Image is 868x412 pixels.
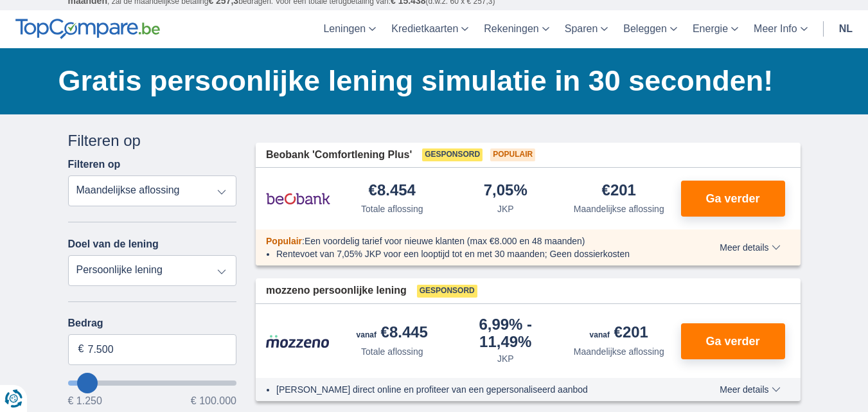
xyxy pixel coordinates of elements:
div: €201 [590,325,648,343]
span: Populair [266,236,302,246]
span: Populair [490,148,535,161]
button: Meer details [710,384,790,395]
span: mozzeno persoonlijke lening [266,283,407,298]
div: 6,99% [454,317,558,350]
a: Kredietkaarten [384,10,476,48]
div: JKP [497,202,514,215]
span: € 100.000 [191,396,236,406]
img: product.pl.alt Beobank [266,183,330,215]
img: TopCompare [15,19,160,39]
div: Maandelijkse aflossing [574,345,664,358]
h1: Gratis persoonlijke lening simulatie in 30 seconden! [58,61,801,101]
label: Doel van de lening [68,238,159,250]
a: Leningen [315,10,384,48]
span: Een voordelig tarief voor nieuwe klanten (max €8.000 en 48 maanden) [305,236,585,246]
label: Bedrag [68,318,237,329]
span: Meer details [720,385,780,394]
div: €8.454 [369,183,416,200]
a: Sparen [557,10,616,48]
span: Meer details [720,243,780,252]
div: Totale aflossing [361,202,423,215]
div: : [256,235,683,247]
div: €201 [602,183,636,200]
a: nl [831,10,860,48]
button: Ga verder [681,323,785,359]
button: Meer details [710,242,790,253]
div: 7,05% [484,183,527,200]
button: Ga verder [681,181,785,217]
li: [PERSON_NAME] direct online en profiteer van een gepersonaliseerd aanbod [276,383,673,396]
span: Gesponsord [417,285,477,298]
span: Ga verder [705,193,759,204]
input: wantToBorrow [68,381,237,386]
a: Rekeningen [476,10,556,48]
span: € [78,342,84,357]
div: €8.445 [357,325,428,343]
img: product.pl.alt Mozzeno [266,334,330,348]
div: Maandelijkse aflossing [574,202,664,215]
div: JKP [497,352,514,365]
div: Totale aflossing [361,345,423,358]
span: € 1.250 [68,396,102,406]
div: Filteren op [68,130,237,152]
li: Rentevoet van 7,05% JKP voor een looptijd tot en met 30 maanden; Geen dossierkosten [276,247,673,260]
span: Gesponsord [422,148,483,161]
a: Beleggen [616,10,685,48]
a: Energie [685,10,746,48]
span: Beobank 'Comfortlening Plus' [266,148,412,163]
label: Filteren op [68,159,121,170]
span: Ga verder [705,336,759,347]
a: Meer Info [746,10,815,48]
